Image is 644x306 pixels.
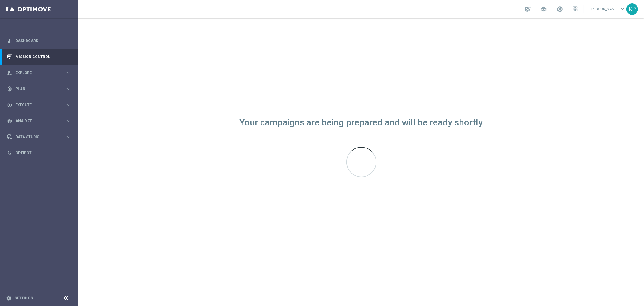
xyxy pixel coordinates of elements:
button: track_changes Analyze keyboard_arrow_right [7,119,71,123]
div: Plan [7,86,65,92]
a: [PERSON_NAME]keyboard_arrow_down [590,5,626,14]
div: Data Studio [7,134,65,140]
button: play_circle_outline Execute keyboard_arrow_right [7,103,71,107]
i: equalizer [7,38,12,44]
span: keyboard_arrow_down [619,6,626,12]
i: play_circle_outline [7,102,12,108]
div: Dashboard [7,33,71,49]
button: Mission Control [7,54,71,59]
div: Optibot [7,145,71,161]
i: lightbulb [7,150,12,156]
i: gps_fixed [7,86,12,92]
button: gps_fixed Plan keyboard_arrow_right [7,86,71,91]
i: keyboard_arrow_right [65,102,71,108]
div: Analyze [7,118,65,124]
span: Explore [15,71,65,75]
i: keyboard_arrow_right [65,70,71,76]
span: Plan [15,87,65,91]
button: lightbulb Optibot [7,151,71,155]
div: KP [626,3,638,15]
button: equalizer Dashboard [7,38,71,43]
a: Mission Control [15,49,71,65]
span: Execute [15,103,65,107]
i: keyboard_arrow_right [65,86,71,92]
button: person_search Explore keyboard_arrow_right [7,70,71,75]
i: track_changes [7,118,12,124]
div: Mission Control [7,49,71,65]
a: Settings [14,296,33,300]
button: Data Studio keyboard_arrow_right [7,135,71,139]
span: school [540,6,547,12]
div: Explore [7,70,65,76]
i: keyboard_arrow_right [65,134,71,140]
a: Dashboard [15,33,71,49]
span: Analyze [15,119,65,123]
span: Data Studio [15,135,65,139]
div: Execute [7,102,65,108]
div: Your campaigns are being prepared and will be ready shortly [240,120,483,125]
i: person_search [7,70,12,76]
a: Optibot [15,145,71,161]
i: settings [6,295,11,301]
i: keyboard_arrow_right [65,118,71,124]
